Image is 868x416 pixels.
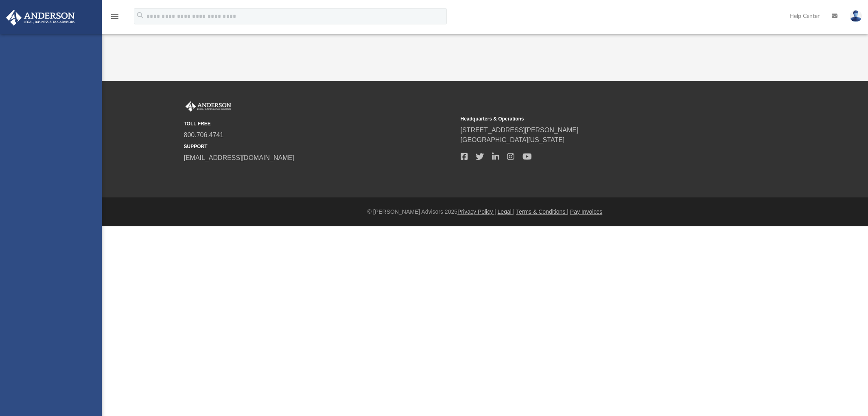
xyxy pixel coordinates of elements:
a: Pay Invoices [570,208,602,215]
small: SUPPORT [184,143,455,150]
a: [EMAIL_ADDRESS][DOMAIN_NAME] [184,154,294,161]
small: TOLL FREE [184,120,455,127]
img: Anderson Advisors Platinum Portal [184,101,233,112]
img: Anderson Advisors Platinum Portal [4,10,77,26]
i: search [136,11,145,20]
small: Headquarters & Operations [461,115,732,123]
img: User Pic [850,10,862,22]
a: 800.706.4741 [184,131,224,138]
a: [GEOGRAPHIC_DATA][US_STATE] [461,136,565,143]
a: Privacy Policy | [457,208,496,215]
i: menu [110,11,120,21]
a: Terms & Conditions | [516,208,568,215]
a: [STREET_ADDRESS][PERSON_NAME] [461,127,579,134]
div: © [PERSON_NAME] Advisors 2025 [102,208,868,216]
a: menu [110,15,120,21]
a: Legal | [498,208,515,215]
